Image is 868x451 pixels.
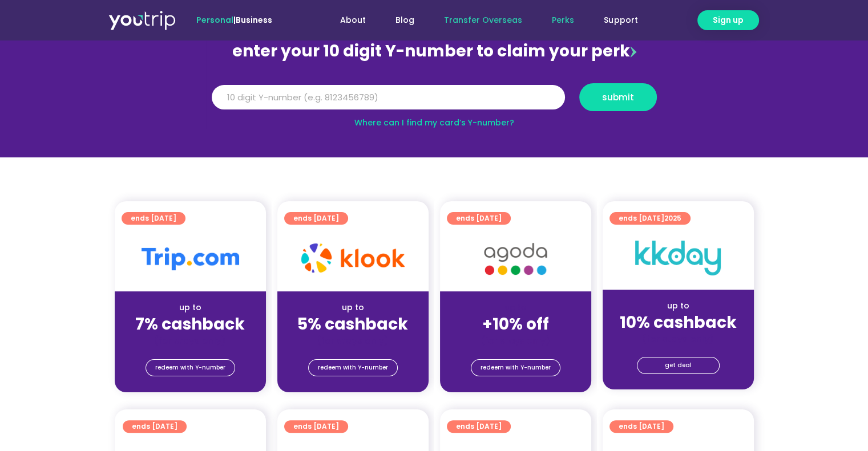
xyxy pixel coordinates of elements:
[579,83,657,111] button: submit
[308,359,398,376] a: redeem with Y-number
[146,359,235,376] a: redeem with Y-number
[713,14,744,26] span: Sign up
[155,360,225,376] span: redeem with Y-number
[236,14,272,26] a: Business
[505,302,526,313] span: up to
[196,14,272,26] span: |
[612,333,745,345] div: (for stays only)
[449,335,582,347] div: (for stays only)
[297,313,408,335] strong: 5% cashback
[303,10,652,31] nav: Menu
[325,10,381,31] a: About
[124,335,257,347] div: (for stays only)
[318,360,388,376] span: redeem with Y-number
[620,311,737,334] strong: 10% cashback
[381,10,429,31] a: Blog
[619,212,681,225] span: ends [DATE]
[286,335,419,347] div: (for stays only)
[637,357,720,374] a: get deal
[124,302,257,314] div: up to
[447,212,511,225] a: ends [DATE]
[206,36,663,66] div: enter your 10 digit Y-number to claim your perk
[619,420,664,433] span: ends [DATE]
[589,10,652,31] a: Support
[665,357,692,373] span: get deal
[537,10,589,31] a: Perks
[429,10,537,31] a: Transfer Overseas
[132,420,177,433] span: ends [DATE]
[122,212,185,225] a: ends [DATE]
[196,14,233,26] span: Personal
[482,313,549,335] strong: +10% off
[664,213,681,223] span: 2025
[293,212,339,225] span: ends [DATE]
[293,420,339,433] span: ends [DATE]
[447,420,511,433] a: ends [DATE]
[612,300,745,312] div: up to
[609,212,691,225] a: ends [DATE]2025
[354,117,514,128] a: Where can I find my card’s Y-number?
[456,420,502,433] span: ends [DATE]
[123,420,187,433] a: ends [DATE]
[602,93,634,101] span: submit
[212,83,657,120] form: Y Number
[131,212,176,225] span: ends [DATE]
[609,420,673,433] a: ends [DATE]
[212,85,565,110] input: 10 digit Y-number (e.g. 8123456789)
[286,302,419,314] div: up to
[284,212,348,225] a: ends [DATE]
[697,10,759,30] a: Sign up
[456,212,502,225] span: ends [DATE]
[471,359,560,376] a: redeem with Y-number
[284,420,348,433] a: ends [DATE]
[481,360,551,376] span: redeem with Y-number
[135,313,245,335] strong: 7% cashback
